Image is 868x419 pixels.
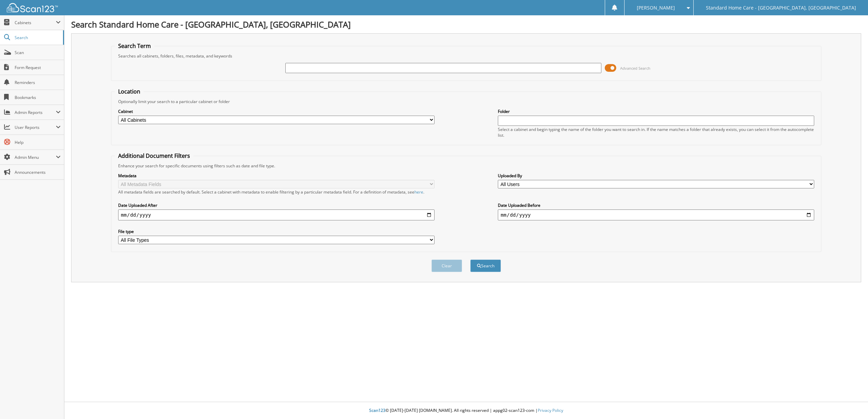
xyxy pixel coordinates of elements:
span: User Reports [15,124,56,130]
img: scan123-logo-white.svg [7,3,58,12]
a: here [414,189,423,195]
label: Date Uploaded Before [498,202,814,208]
legend: Additional Document Filters [115,152,193,160]
span: Help [15,139,61,145]
input: start [118,209,435,220]
span: Announcements [15,169,61,175]
span: Search [15,35,60,40]
label: File type [118,229,435,234]
label: Metadata [118,173,435,179]
label: Cabinet [118,108,435,114]
label: Folder [498,108,814,114]
input: end [498,209,814,220]
legend: Location [115,88,144,95]
span: Form Request [15,65,61,70]
span: [PERSON_NAME] [637,6,675,10]
div: Select a cabinet and begin typing the name of the folder you want to search in. If the name match... [498,127,814,138]
span: Bookmarks [15,95,61,100]
h1: Search Standard Home Care - [GEOGRAPHIC_DATA], [GEOGRAPHIC_DATA] [71,19,861,30]
label: Date Uploaded After [118,202,435,208]
div: Enhance your search for specific documents using filters such as date and file type. [115,163,818,169]
label: Uploaded By [498,173,814,179]
button: Clear [431,259,462,272]
legend: Search Term [115,42,154,50]
div: Searches all cabinets, folders, files, metadata, and keywords [115,53,818,59]
span: Reminders [15,80,61,85]
span: Scan123 [369,407,385,413]
span: Admin Menu [15,154,56,160]
span: Cabinets [15,20,56,26]
div: All metadata fields are searched by default. Select a cabinet with metadata to enable filtering b... [118,189,435,195]
span: Scan [15,50,61,55]
div: © [DATE]-[DATE] [DOMAIN_NAME]. All rights reserved | appg02-scan123-com | [64,402,868,419]
iframe: Chat Widget [834,386,868,419]
span: Standard Home Care - [GEOGRAPHIC_DATA], [GEOGRAPHIC_DATA] [706,6,856,10]
div: Optionally limit your search to a particular cabinet or folder [115,99,818,104]
span: Advanced Search [620,66,650,71]
span: Admin Reports [15,110,56,115]
a: Privacy Policy [538,407,563,413]
button: Search [470,259,501,272]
